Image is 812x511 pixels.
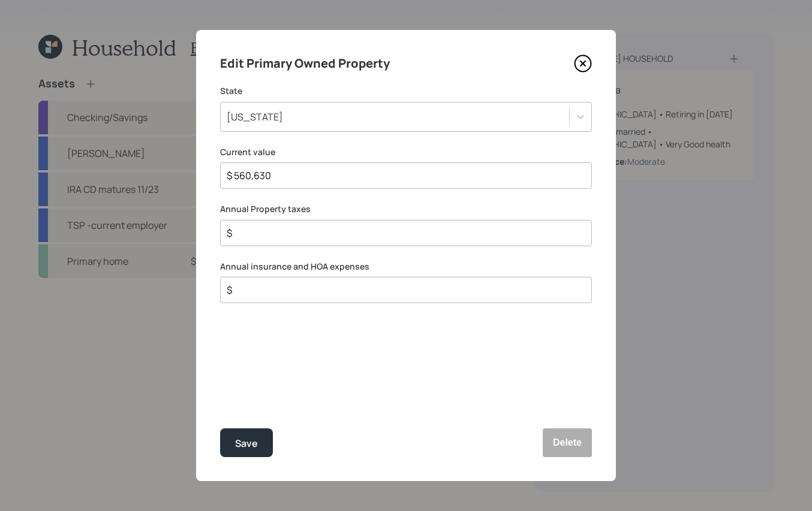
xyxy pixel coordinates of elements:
label: Annual insurance and HOA expenses [220,261,592,273]
div: Save [235,436,258,452]
label: Current value [220,146,592,158]
div: [US_STATE] [227,110,283,123]
label: State [220,85,592,97]
label: Annual Property taxes [220,203,592,215]
h4: Edit Primary Owned Property [220,54,390,73]
button: Delete [543,428,592,457]
button: Save [220,428,273,457]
